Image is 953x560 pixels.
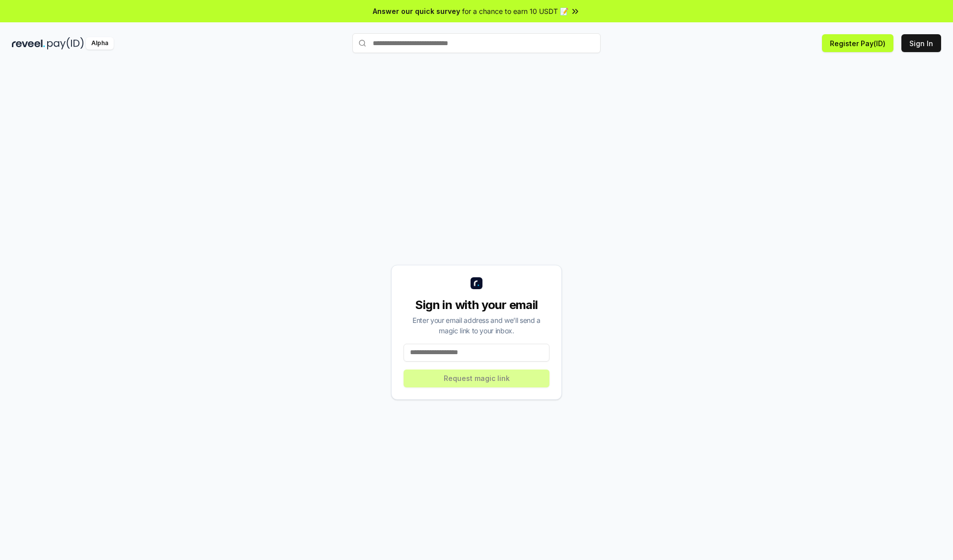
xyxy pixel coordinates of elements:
div: Alpha [86,37,114,50]
span: for a chance to earn 10 USDT 📝 [462,6,568,16]
img: logo_small [471,277,482,289]
img: pay_id [47,37,84,50]
span: Answer our quick survey [373,6,460,16]
button: Register Pay(ID) [822,34,893,52]
img: reveel_dark [12,37,45,50]
div: Enter your email address and we’ll send a magic link to your inbox. [404,315,549,336]
div: Sign in with your email [404,297,549,313]
button: Sign In [901,34,941,52]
